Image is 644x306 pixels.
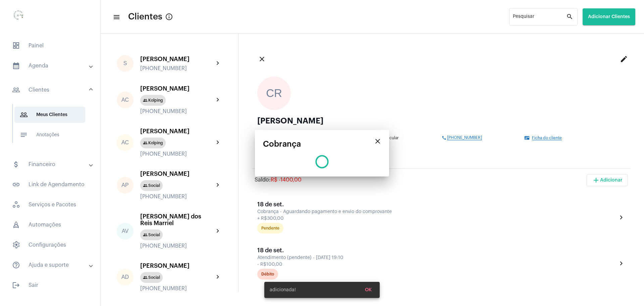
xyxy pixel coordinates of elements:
span: Meus Clientes [14,107,85,123]
mat-panel-title: Agenda [12,62,90,70]
span: sidenav icon [12,221,20,229]
mat-panel-title: Ajuda e suporte [12,261,90,269]
span: Automações [7,217,94,233]
mat-icon: chevron_right [214,96,222,104]
div: AV [117,223,133,240]
div: [PERSON_NAME] [257,117,625,125]
mat-icon: sidenav icon [20,111,28,119]
mat-icon: sidenav icon [12,62,20,70]
mat-icon: sidenav icon [12,281,20,289]
div: [PHONE_NUMBER] [140,151,214,157]
div: S [117,55,133,72]
mat-icon: search [566,13,574,21]
mat-icon: sidenav icon [12,160,20,168]
mat-icon: group [143,141,148,145]
mat-icon: group [143,233,148,237]
mat-icon: chevron_right [214,59,222,67]
mat-chip: Social [140,229,163,240]
div: 18 de set. [257,247,617,254]
span: Particular [381,136,399,140]
mat-chip: Kolping [140,138,166,148]
div: [PHONE_NUMBER] [140,108,214,114]
span: Anotações [14,127,85,143]
mat-icon: chevron_right [214,181,222,189]
div: - R$100,00 [257,262,615,267]
mat-icon: chevron_right [617,213,625,221]
mat-icon: group [143,183,148,188]
mat-icon: group [143,98,148,103]
div: Atendimento (pendente) - [DATE] 19:10 [257,255,615,260]
mat-icon: group [143,275,148,280]
mat-icon: add [592,176,600,184]
span: Serviços e Pacotes [7,197,94,213]
span: Ficha do cliente [532,136,562,140]
span: OK [365,288,372,292]
mat-icon: chevron_right [617,259,625,267]
span: sidenav icon [12,241,20,249]
span: Clientes [128,11,162,22]
div: Pendente [261,226,279,231]
div: [PERSON_NAME] [140,262,214,269]
mat-chip: Social [140,180,163,191]
span: sidenav icon [12,201,20,209]
span: adicionada! [270,287,296,293]
div: [PERSON_NAME] [140,56,214,62]
div: Cobrança - Aguardando pagamento e envio do comprovante [257,209,615,214]
mat-icon: Button that displays a tooltip when focused or hovered over [165,13,173,21]
input: Pesquisar [513,15,566,21]
span: R$ -1400,00 [271,177,302,183]
mat-icon: sidenav icon [113,13,119,21]
img: 0d939d3e-dcd2-0964-4adc-7f8e0d1a206f.png [5,3,32,30]
mat-icon: sidenav icon [12,261,20,269]
div: Saldo: [255,177,302,183]
div: Débito [261,272,274,276]
mat-icon: chevron_right [214,227,222,235]
mat-icon: chevron_right [214,139,222,147]
div: AP [117,177,133,194]
div: [PHONE_NUMBER] [140,65,214,71]
span: Configurações [7,237,94,253]
div: AC [117,92,133,108]
div: [PHONE_NUMBER] [140,243,214,249]
span: Painel [7,38,94,54]
mat-icon: close [374,137,382,145]
mat-panel-title: Financeiro [12,160,90,168]
span: [PHONE_NUMBER] [447,136,482,140]
span: sidenav icon [12,42,20,50]
div: AC [117,134,133,151]
mat-icon: sidenav icon [12,181,20,189]
div: [PERSON_NAME] dos Reis Marriel [140,213,214,226]
span: Adicionar Clientes [588,14,630,19]
mat-chip: Kolping [140,95,166,106]
mat-icon: edit [620,55,628,63]
div: [PERSON_NAME] [140,85,214,92]
div: 18 de set. [257,201,617,208]
mat-icon: sidenav icon [20,131,28,139]
div: [PHONE_NUMBER] [140,286,214,292]
mat-icon: phone [442,136,447,140]
div: [PHONE_NUMBER] [140,194,214,200]
span: Sair [7,277,94,293]
span: Adicionar [592,178,623,183]
span: Link de Agendamento [7,176,94,193]
mat-chip: Social [140,272,163,283]
div: CR [257,76,291,110]
mat-panel-title: Clientes [12,86,90,94]
div: [PERSON_NAME] [140,128,214,135]
div: AD [117,269,133,286]
span: Cobrança [263,140,301,148]
mat-icon: contact_mail [525,136,530,140]
mat-icon: close [258,55,266,63]
mat-icon: sidenav icon [12,86,20,94]
mat-icon: chevron_right [214,273,222,281]
div: + R$300,00 [257,216,615,221]
div: [PERSON_NAME] [140,170,214,177]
